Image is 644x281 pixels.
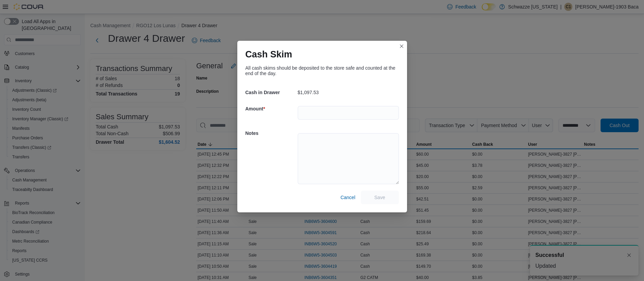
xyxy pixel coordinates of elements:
button: Save [361,191,399,204]
h5: Notes [245,126,296,140]
button: Closes this modal window [398,42,406,50]
h5: Amount [245,102,296,116]
button: Cancel [338,191,358,204]
div: All cash skims should be deposited to the store safe and counted at the end of the day. [245,65,399,76]
h1: Cash Skim [245,49,292,60]
span: Save [374,194,385,201]
h5: Cash in Drawer [245,86,296,99]
span: Cancel [341,194,355,201]
p: $1,097.53 [298,90,319,95]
